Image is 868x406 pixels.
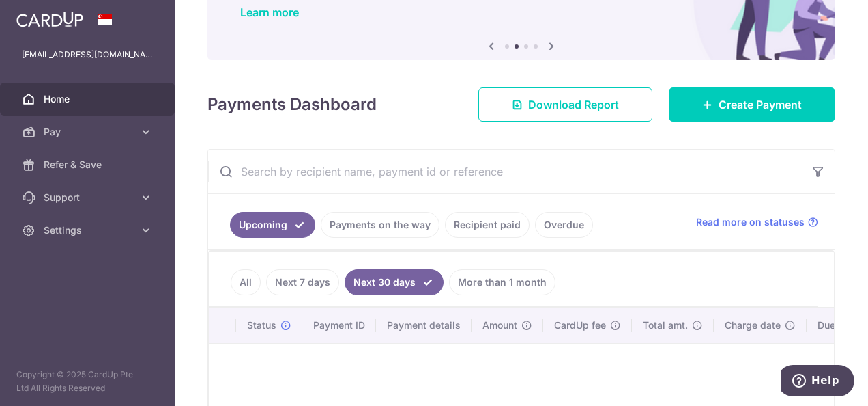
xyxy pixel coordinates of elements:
span: Support [44,191,134,204]
span: Settings [44,224,134,237]
img: CardUp [16,11,83,27]
a: Read more on statuses [696,215,818,229]
span: CardUp fee [554,319,606,332]
a: Create Payment [669,87,835,122]
span: Status [247,319,276,332]
span: Due date [818,319,858,332]
th: Payment details [376,308,472,343]
span: Charge date [725,319,781,332]
span: Amount [482,319,517,332]
a: Upcoming [230,212,315,238]
a: Next 7 days [266,269,339,295]
a: All [231,269,261,295]
a: Download Report [478,87,652,122]
a: Recipient paid [445,212,530,238]
span: Total amt. [643,319,688,332]
span: Read more on statuses [696,215,805,229]
a: Overdue [535,212,593,238]
a: More than 1 month [449,269,555,295]
span: Create Payment [719,96,802,113]
p: [EMAIL_ADDRESS][DOMAIN_NAME] [22,48,153,62]
input: Search by recipient name, payment id or reference [208,150,802,193]
span: Download Report [528,96,619,113]
a: Learn more [240,5,299,19]
th: Payment ID [302,308,376,343]
span: Home [44,92,134,106]
span: Refer & Save [44,158,134,172]
a: Next 30 days [345,269,444,295]
h4: Payments Dashboard [207,92,377,117]
iframe: Opens a widget where you can find more information [781,365,854,399]
a: Payments on the way [321,212,439,238]
span: Pay [44,125,134,139]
